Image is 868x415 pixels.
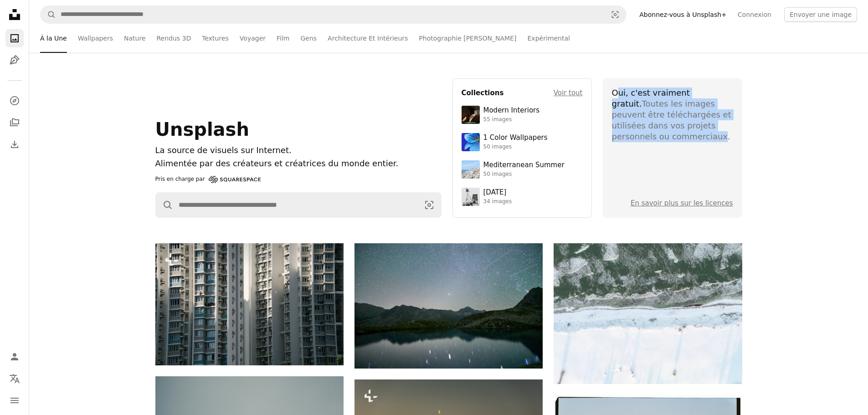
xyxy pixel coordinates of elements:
a: Textures [202,24,229,53]
button: Rechercher sur Unsplash [156,193,173,217]
button: Langue [5,369,24,388]
img: Ciel nocturne étoilé au-dessus d’un lac de montagne calme [354,243,543,369]
img: premium_photo-1688410049290-d7394cc7d5df [462,160,480,179]
a: Collections [5,113,24,132]
a: Ciel nocturne étoilé au-dessus d’un lac de montagne calme [354,302,543,310]
a: Gens [300,24,317,53]
a: Connexion [732,7,777,22]
div: 50 images [483,171,565,178]
a: Architecture Et Intérieurs [328,24,408,53]
a: Pris en charge par [155,174,261,185]
button: Rechercher sur Unsplash [41,6,56,23]
div: Mediterranean Summer [483,161,565,170]
a: Mediterranean Summer50 images [462,160,583,179]
a: Rendus 3D [157,24,191,53]
a: Historique de téléchargement [5,135,24,154]
h1: La source de visuels sur Internet. [155,144,442,157]
a: Wallpapers [78,24,113,53]
a: Photos [5,29,24,47]
a: Modern Interiors55 images [462,106,583,124]
img: premium_photo-1747189286942-bc91257a2e39 [462,106,480,124]
a: Paysage enneigé avec de l’eau gelée [554,309,742,318]
a: 1 Color Wallpapers50 images [462,133,583,151]
span: Unsplash [155,119,249,140]
a: Expérimental [528,24,570,53]
button: Envoyer une image [784,7,857,22]
form: Rechercher des visuels sur tout le site [155,192,442,218]
a: Voir tout [554,87,583,98]
div: Toutes les images peuvent être téléchargées et utilisées dans vos projets personnels ou commerciaux. [612,87,733,142]
button: Menu [5,391,24,410]
img: De grands immeubles d’appartements avec de nombreuses fenêtres et balcons. [155,243,344,365]
div: 50 images [483,143,548,151]
div: [DATE] [483,188,512,197]
p: Alimentée par des créateurs et créatrices du monde entier. [155,157,442,170]
h4: Collections [462,87,504,98]
a: Illustrations [5,51,24,69]
a: Connexion / S’inscrire [5,348,24,366]
div: 1 Color Wallpapers [483,133,548,143]
a: Voyager [240,24,266,53]
a: [DATE]34 images [462,188,583,206]
span: Oui, c'est vraiment gratuit. [612,88,690,108]
button: Recherche de visuels [417,193,441,217]
a: Nature [124,24,145,53]
a: Explorer [5,92,24,110]
div: Modern Interiors [483,106,540,115]
img: Paysage enneigé avec de l’eau gelée [554,243,742,384]
a: Accueil — Unsplash [5,5,24,26]
img: premium_photo-1688045582333-c8b6961773e0 [462,133,480,151]
form: Rechercher des visuels sur tout le site [40,5,627,24]
div: 55 images [483,116,540,123]
div: 34 images [483,198,512,205]
a: En savoir plus sur les licences [631,199,733,207]
img: photo-1682590564399-95f0109652fe [462,188,480,206]
button: Recherche de visuels [604,6,626,23]
a: Abonnez-vous à Unsplash+ [634,7,732,22]
a: Photographie [PERSON_NAME] [419,24,516,53]
a: Film [277,24,289,53]
a: De grands immeubles d’appartements avec de nombreuses fenêtres et balcons. [155,300,344,308]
